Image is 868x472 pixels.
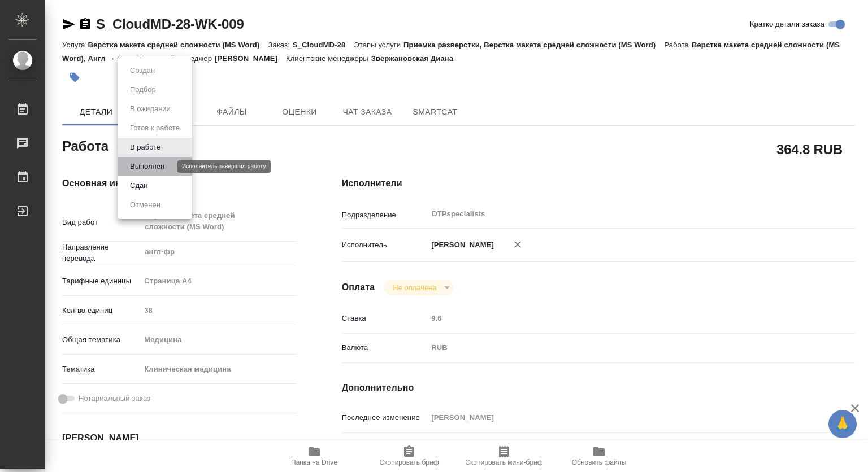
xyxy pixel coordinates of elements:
[127,141,164,154] button: В работе
[127,122,183,134] button: Готов к работе
[127,199,164,211] button: Отменен
[127,103,174,115] button: В ожидании
[127,84,159,96] button: Подбор
[127,160,168,173] button: Выполнен
[127,64,158,77] button: Создан
[127,180,151,192] button: Сдан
